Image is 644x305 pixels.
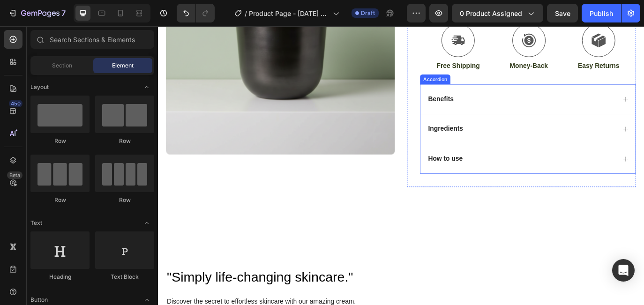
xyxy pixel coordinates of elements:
span: / [245,8,247,18]
div: Text Block [95,273,154,281]
p: Easy Returns [486,41,534,51]
div: Heading [30,273,90,281]
p: Ingredients [313,114,353,124]
input: Search Sections & Elements [30,30,154,49]
button: Publish [582,4,621,22]
span: Section [52,61,72,70]
span: Toggle open [139,80,154,95]
span: Element [112,61,134,70]
button: 0 product assigned [452,4,543,22]
div: Publish [590,8,613,18]
iframe: Design area [158,26,644,305]
div: Row [30,137,90,145]
div: Row [95,137,154,145]
div: 450 [9,100,22,107]
span: Text [30,219,42,227]
p: Free Shipping [322,41,373,51]
span: Button [30,296,48,304]
span: 0 product assigned [460,8,522,18]
div: Open Intercom Messenger [612,259,635,282]
span: Save [555,9,570,17]
p: 7 [61,7,66,19]
p: Benefits [313,80,342,89]
div: Accordion [305,57,337,66]
div: Row [30,196,90,204]
button: Save [547,4,578,22]
span: Layout [30,83,49,91]
div: Beta [7,171,22,179]
span: Draft [361,9,375,17]
div: Row [95,196,154,204]
h2: "Simply life-changing skincare." [9,280,259,302]
p: How to use [313,149,352,158]
div: Undo/Redo [177,4,215,22]
p: Money-Back [407,41,451,51]
button: 7 [4,4,70,22]
span: Product Page - [DATE] 20:29:05 [249,8,329,18]
span: Toggle open [139,216,154,231]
